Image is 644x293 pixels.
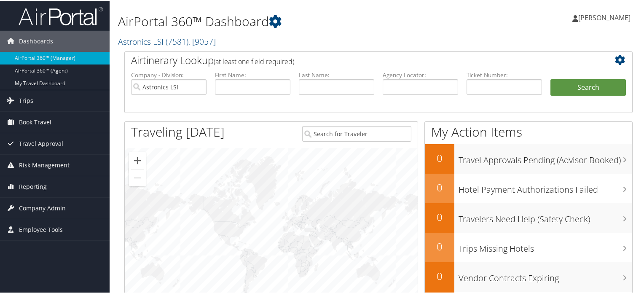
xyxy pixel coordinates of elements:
[459,149,632,165] h3: Travel Approvals Pending (Advisor Booked)
[118,12,465,30] h1: AirPortal 360™ Dashboard
[383,70,458,78] label: Agency Locator:
[215,70,290,78] label: First Name:
[425,209,454,223] h2: 0
[425,143,632,173] a: 0Travel Approvals Pending (Advisor Booked)
[425,268,454,282] h2: 0
[425,261,632,291] a: 0Vendor Contracts Expiring
[129,169,146,185] button: Zoom out
[425,173,632,202] a: 0Hotel Payment Authorizations Failed
[572,4,639,30] a: [PERSON_NAME]
[467,70,542,78] label: Ticket Number:
[19,154,70,175] span: Risk Management
[19,111,51,132] span: Book Travel
[19,175,47,196] span: Reporting
[214,56,294,65] span: (at least one field required)
[129,151,146,168] button: Zoom in
[550,78,626,95] button: Search
[459,208,632,224] h3: Travelers Need Help (Safety Check)
[425,239,454,253] h2: 0
[459,179,632,195] h3: Hotel Payment Authorizations Failed
[425,180,454,194] h2: 0
[425,232,632,261] a: 0Trips Missing Hotels
[19,30,53,51] span: Dashboards
[578,12,631,22] span: [PERSON_NAME]
[188,35,216,46] span: , [ 9057 ]
[19,5,103,25] img: airportal-logo.png
[425,202,632,232] a: 0Travelers Need Help (Safety Check)
[299,70,374,78] label: Last Name:
[131,52,584,67] h2: Airtinerary Lookup
[19,89,33,110] span: Trips
[166,35,188,46] span: ( 7581 )
[118,35,216,46] a: Astronics LSI
[19,218,63,239] span: Employee Tools
[131,70,207,78] label: Company - Division:
[302,125,412,141] input: Search for Traveler
[19,197,66,218] span: Company Admin
[459,238,632,254] h3: Trips Missing Hotels
[131,122,225,140] h1: Traveling [DATE]
[425,150,454,164] h2: 0
[19,132,63,153] span: Travel Approval
[459,267,632,283] h3: Vendor Contracts Expiring
[425,122,632,140] h1: My Action Items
